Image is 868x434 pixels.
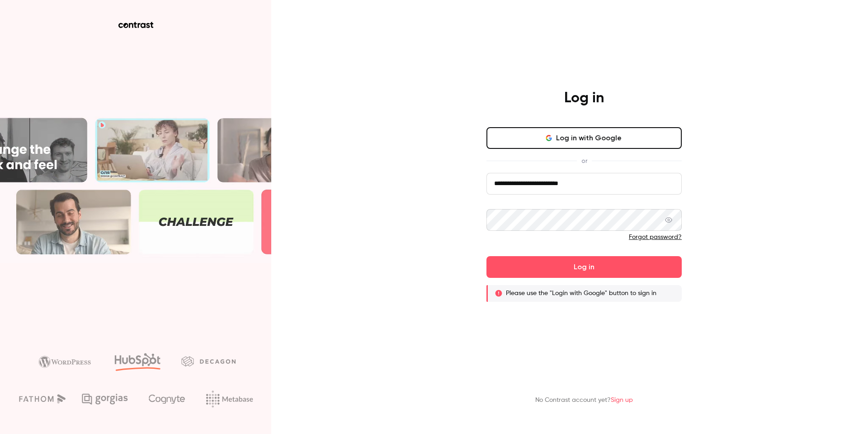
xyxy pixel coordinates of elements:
img: decagon [181,356,236,366]
p: Please use the "Login with Google" button to sign in [506,289,656,298]
button: Log in with Google [486,127,682,149]
h4: Log in [564,89,604,107]
span: or [577,156,592,166]
a: Sign up [611,397,633,403]
a: Forgot password? [629,234,682,240]
button: Log in [486,256,682,278]
p: No Contrast account yet? [535,396,633,405]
